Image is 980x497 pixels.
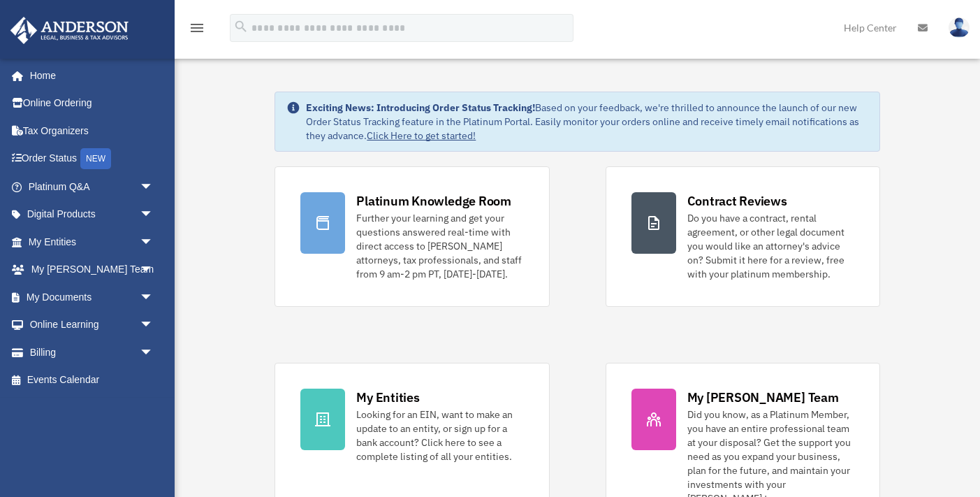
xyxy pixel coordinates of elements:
[10,283,175,311] a: My Documentsarrow_drop_down
[10,145,175,173] a: Order StatusNEW
[140,311,168,340] span: arrow_drop_down
[306,101,535,114] strong: Exciting News: Introducing Order Status Tracking!
[80,148,111,169] div: NEW
[10,173,175,201] a: Platinum Q&Aarrow_drop_down
[233,19,249,34] i: search
[189,24,205,36] a: menu
[606,166,880,307] a: Contract Reviews Do you have a contract, rental agreement, or other legal document you would like...
[140,173,168,201] span: arrow_drop_down
[189,20,205,36] i: menu
[10,228,175,256] a: My Entitiesarrow_drop_down
[10,89,175,117] a: Online Ordering
[140,338,168,367] span: arrow_drop_down
[140,201,168,229] span: arrow_drop_down
[687,192,787,210] div: Contract Reviews
[10,311,175,339] a: Online Learningarrow_drop_down
[949,17,970,38] img: User Pic
[356,211,523,281] div: Further your learning and get your questions answered real-time with direct access to [PERSON_NAM...
[10,117,175,145] a: Tax Organizers
[367,129,476,142] a: Click Here to get started!
[687,211,854,281] div: Do you have a contract, rental agreement, or other legal document you would like an attorney's ad...
[10,62,168,89] a: Home
[275,166,549,307] a: Platinum Knowledge Room Further your learning and get your questions answered real-time with dire...
[140,283,168,312] span: arrow_drop_down
[356,192,511,210] div: Platinum Knowledge Room
[10,366,175,394] a: Events Calendar
[306,101,868,143] div: Based on your feedback, we're thrilled to announce the launch of our new Order Status Tracking fe...
[10,201,175,229] a: Digital Productsarrow_drop_down
[10,338,175,366] a: Billingarrow_drop_down
[356,389,419,406] div: My Entities
[10,256,175,284] a: My [PERSON_NAME] Teamarrow_drop_down
[140,256,168,284] span: arrow_drop_down
[6,17,133,44] img: Anderson Advisors Platinum Portal
[140,228,168,257] span: arrow_drop_down
[356,408,523,463] div: Looking for an EIN, want to make an update to an entity, or sign up for a bank account? Click her...
[687,389,839,406] div: My [PERSON_NAME] Team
